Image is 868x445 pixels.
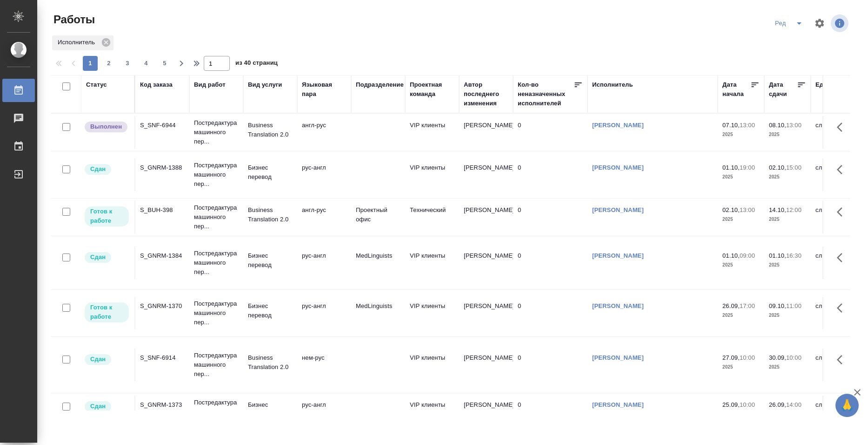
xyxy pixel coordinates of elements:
[786,302,801,309] p: 11:00
[722,164,740,171] p: 01.10,
[831,349,854,371] button: Здесь прячутся важные кнопки
[356,80,404,89] div: Подразделение
[90,122,122,131] p: Выполнен
[139,56,154,71] button: 4
[831,14,850,32] span: Посмотреть информацию
[592,206,644,213] a: [PERSON_NAME]
[786,401,801,408] p: 14:00
[140,353,185,363] div: S_SNF-6914
[740,354,755,361] p: 10:00
[769,164,786,171] p: 02.10,
[771,16,808,31] div: split button
[769,122,786,129] p: 08.10,
[194,351,239,379] p: Постредактура машинного пер...
[157,56,172,71] button: 5
[769,302,786,309] p: 09.10,
[410,80,454,99] div: Проектная команда
[84,251,130,264] div: Менеджер проверил работу исполнителя, передает ее на следующий этап
[90,164,106,174] p: Сдан
[769,215,806,224] p: 2025
[101,56,116,71] button: 2
[90,207,123,226] p: Готов к работе
[518,80,574,108] div: Кол-во неназначенных исполнителей
[248,163,293,182] p: Бизнес перевод
[351,246,405,279] td: MedLinguists
[459,158,513,191] td: [PERSON_NAME]
[769,260,806,270] p: 2025
[248,80,282,89] div: Вид услуги
[90,303,123,322] p: Готов к работе
[722,401,740,408] p: 25.09,
[297,297,351,329] td: рус-англ
[51,12,95,27] span: Работы
[722,354,740,361] p: 27.09,
[831,297,854,319] button: Здесь прячутся важные кнопки
[84,121,130,133] div: Исполнитель завершил работу
[740,302,755,309] p: 17:00
[769,206,786,213] p: 14.10,
[769,401,786,408] p: 26.09,
[140,251,185,260] div: S_GNRM-1384
[786,206,801,213] p: 12:00
[459,297,513,329] td: [PERSON_NAME]
[722,206,740,213] p: 02.10,
[405,201,459,233] td: Технический
[194,161,239,189] p: Постредактура машинного пер...
[52,35,114,50] div: Исполнитель
[786,122,801,129] p: 13:00
[235,57,278,71] span: из 40 страниц
[740,122,755,129] p: 13:00
[592,302,644,309] a: [PERSON_NAME]
[811,158,865,191] td: слово
[459,116,513,149] td: [PERSON_NAME]
[194,299,239,327] p: Постредактура машинного пер...
[811,396,865,428] td: слово
[769,363,806,372] p: 2025
[405,396,459,428] td: VIP клиенты
[459,246,513,279] td: [PERSON_NAME]
[140,121,185,130] div: S_SNF-6944
[831,396,854,418] button: Здесь прячутся важные кнопки
[722,363,760,372] p: 2025
[464,80,508,108] div: Автор последнего изменения
[194,249,239,277] p: Постредактура машинного пер...
[769,354,786,361] p: 30.09,
[722,122,740,129] p: 07.10,
[140,163,185,172] div: S_GNRM-1388
[722,130,760,139] p: 2025
[351,297,405,329] td: MedLinguists
[592,164,644,171] a: [PERSON_NAME]
[769,130,806,139] p: 2025
[592,354,644,361] a: [PERSON_NAME]
[592,122,644,129] a: [PERSON_NAME]
[459,201,513,233] td: [PERSON_NAME]
[811,297,865,329] td: слово
[513,116,588,149] td: 0
[811,201,865,233] td: слово
[786,354,801,361] p: 10:00
[769,410,806,419] p: 2025
[84,400,130,413] div: Менеджер проверил работу исполнителя, передает ее на следующий этап
[740,206,755,213] p: 13:00
[248,400,293,419] p: Бизнес перевод
[139,59,154,68] span: 4
[297,396,351,428] td: рус-англ
[302,80,347,99] div: Языковая пара
[297,349,351,381] td: нем-рус
[140,205,185,215] div: S_BUH-398
[90,402,106,411] p: Сдан
[459,396,513,428] td: [PERSON_NAME]
[811,246,865,279] td: слово
[84,353,130,366] div: Менеджер проверил работу исполнителя, передает ее на следующий этап
[769,252,786,259] p: 01.10,
[248,353,293,372] p: Business Translation 2.0
[194,80,226,89] div: Вид работ
[140,301,185,311] div: S_GNRM-1370
[58,38,98,47] p: Исполнитель
[405,116,459,149] td: VIP клиенты
[722,410,760,419] p: 2025
[194,398,239,426] p: Постредактура машинного пер...
[513,349,588,381] td: 0
[405,349,459,381] td: VIP клиенты
[297,201,351,233] td: англ-рус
